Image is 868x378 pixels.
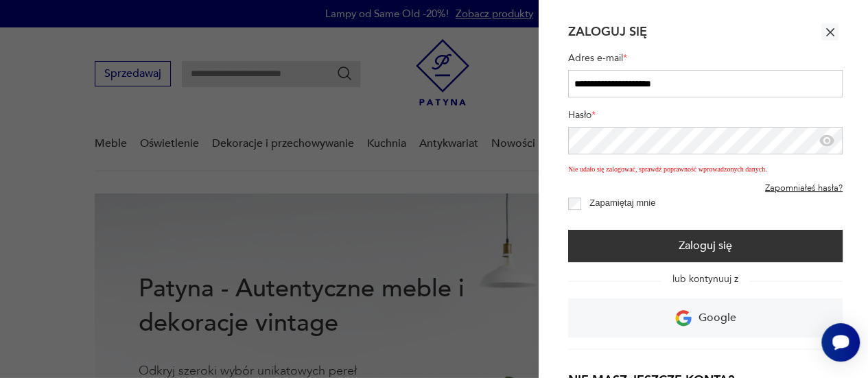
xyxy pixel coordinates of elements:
[568,108,843,127] label: Hasło
[765,183,843,194] a: Zapomniałeś hasła?
[821,323,860,362] iframe: Smartsupp widget button
[568,230,843,262] button: Zaloguj się
[661,272,749,285] span: lub kontynuuj z
[568,158,843,174] p: Nie udało się zalogować, sprawdź poprawność wprowadzonych danych.
[568,23,647,40] h2: Zaloguj się
[699,307,736,329] p: Google
[675,310,692,327] img: Ikona Google
[568,51,843,70] label: Adres e-mail
[589,198,655,208] label: Zapamiętaj mnie
[568,298,843,338] a: Google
